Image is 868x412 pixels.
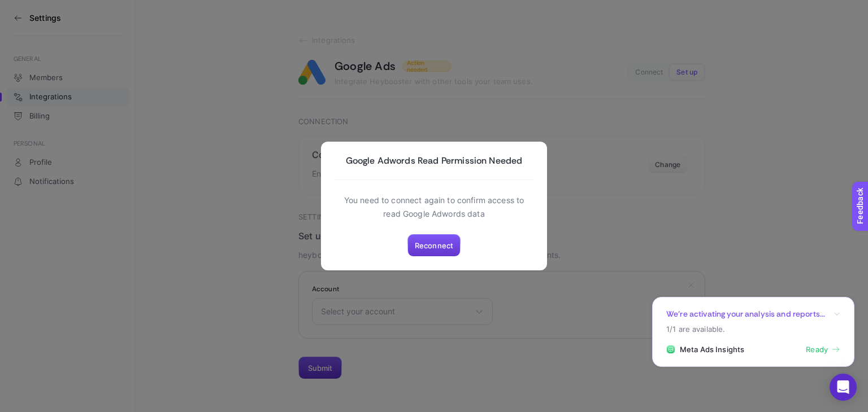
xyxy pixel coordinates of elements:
[666,324,840,335] p: 1/1 are available.
[335,194,533,221] p: You need to connect again to confirm access to read Google Adwords data
[407,234,461,257] button: Reconnect
[415,241,453,250] span: Reconnect
[335,155,533,166] h2: Google Adwords Read Permission Needed
[7,3,43,12] span: Feedback
[806,344,828,356] span: Ready
[680,344,744,356] span: Meta Ads Insights
[666,309,825,319] p: We’re activating your analysis and reports...
[806,344,840,356] a: Ready
[830,374,857,401] div: Open Intercom Messenger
